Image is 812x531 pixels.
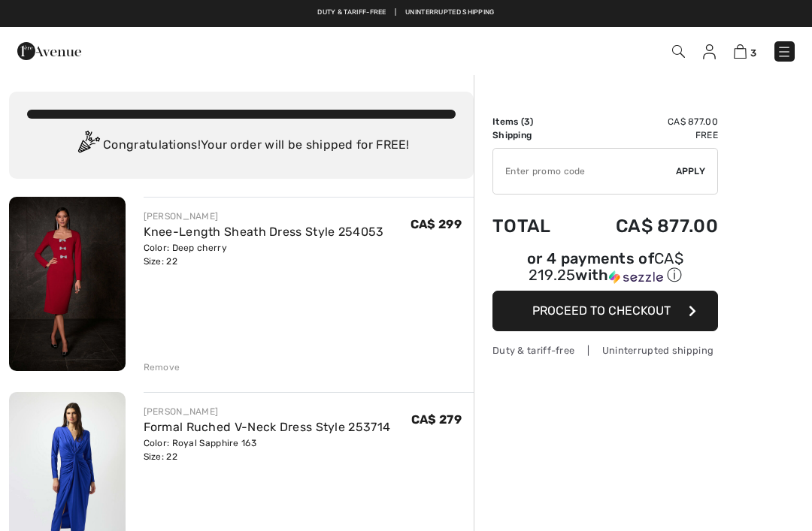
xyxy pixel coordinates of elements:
div: [PERSON_NAME] [144,405,391,418]
div: Duty & tariff-free | Uninterrupted shipping [492,343,718,358]
a: 3 [734,42,756,60]
img: 1ère Avenue [17,36,81,66]
input: Promo code [493,149,676,194]
td: Total [492,201,574,252]
span: CA$ 219.25 [529,249,683,284]
div: Color: Royal Sapphire 163 Size: 22 [144,436,391,463]
span: Proceed to Checkout [532,303,671,318]
span: 3 [750,47,756,59]
img: Menu [777,44,792,59]
div: [PERSON_NAME] [144,210,384,223]
a: Free Returns [453,8,504,18]
a: Free shipping on orders over $99 [308,8,434,18]
div: Congratulations! Your order will be shipped for FREE! [27,131,456,161]
img: Shopping Bag [734,44,747,59]
span: | [443,8,444,18]
img: Knee-Length Sheath Dress Style 254053 [9,197,126,371]
td: CA$ 877.00 [574,115,718,128]
button: Proceed to Checkout [492,291,718,331]
span: Apply [676,164,706,178]
td: Shipping [492,128,574,142]
span: CA$ 279 [411,412,462,427]
a: Knee-Length Sheath Dress Style 254053 [144,225,384,239]
div: Color: Deep cherry Size: 22 [144,241,384,268]
span: CA$ 299 [411,217,462,231]
span: 3 [524,116,530,127]
img: Sezzle [609,270,663,284]
td: Free [574,128,718,142]
img: Search [672,45,685,58]
td: CA$ 877.00 [574,201,718,252]
td: Items ( ) [492,115,574,128]
img: My Info [703,44,716,59]
div: Remove [144,361,180,374]
img: Congratulation2.svg [73,131,103,161]
a: Formal Ruched V-Neck Dress Style 253714 [144,420,391,434]
div: or 4 payments of with [492,252,718,285]
div: or 4 payments ofCA$ 219.25withSezzle Click to learn more about Sezzle [492,252,718,291]
a: 1ère Avenue [17,43,81,57]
